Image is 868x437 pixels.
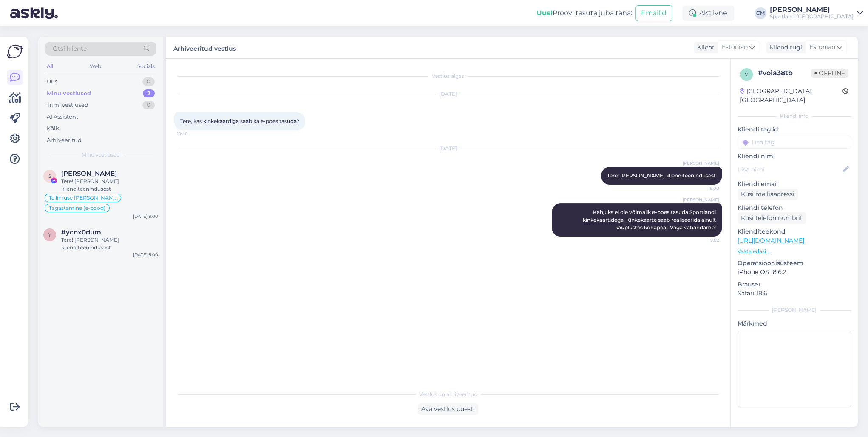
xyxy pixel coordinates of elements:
[738,319,851,328] p: Märkmed
[47,77,57,86] div: Uus
[88,61,103,72] div: Web
[683,160,719,166] span: [PERSON_NAME]
[47,124,59,133] div: Kõik
[61,177,158,193] div: Tere! [PERSON_NAME] klienditeenindusest
[61,236,158,251] div: Tere! [PERSON_NAME] klienditeenindusest
[682,6,734,21] div: Aktiivne
[180,118,299,124] span: Tere, kas kinkekaardiga saab ka e-poes tasuda?
[143,89,155,98] div: 2
[687,237,719,243] span: 9:02
[738,180,851,189] p: Kliendi email
[45,61,55,72] div: All
[738,227,851,236] p: Klienditeekond
[809,43,835,52] span: Estonian
[583,209,717,231] span: Kahjuks ei ole võimalik e-poes tasuda Sportlandi kinkekaartidega. Kinkekaarte saab realiseerida a...
[758,68,811,78] div: # voia38tb
[738,280,851,289] p: Brauser
[738,203,851,212] p: Kliendi telefon
[738,268,851,277] p: iPhone OS 18.6.2
[174,90,722,98] div: [DATE]
[738,136,851,149] input: Lisa tag
[738,165,841,174] input: Lisa nimi
[738,212,806,224] div: Küsi telefoninumbrit
[683,197,719,203] span: [PERSON_NAME]
[738,306,851,314] div: [PERSON_NAME]
[766,43,802,52] div: Klienditugi
[136,61,156,72] div: Socials
[811,69,848,78] span: Offline
[61,228,101,236] span: #ycnx0dum
[738,112,851,120] div: Kliendi info
[47,101,88,109] div: Tiimi vestlused
[133,251,158,258] div: [DATE] 9:00
[142,101,155,109] div: 0
[738,189,798,200] div: Küsi meiliaadressi
[133,213,158,220] div: [DATE] 9:00
[770,6,854,13] div: [PERSON_NAME]
[49,206,105,211] span: Tagastamine (e-pood)
[738,125,851,134] p: Kliendi tag'id
[49,195,117,200] span: Tellimuse [PERSON_NAME] info
[48,173,51,179] span: S
[738,237,804,244] a: [URL][DOMAIN_NAME]
[82,151,120,159] span: Minu vestlused
[418,403,478,415] div: Ava vestlus uuesti
[142,77,155,86] div: 0
[47,89,91,98] div: Minu vestlused
[53,44,87,53] span: Otsi kliente
[419,391,477,398] span: Vestlus on arhiveeritud
[770,6,863,20] a: [PERSON_NAME]Sportland [GEOGRAPHIC_DATA]
[7,43,23,60] img: Askly Logo
[738,289,851,298] p: Safari 18.6
[174,72,722,80] div: Vestlus algas
[48,231,51,238] span: y
[770,13,854,20] div: Sportland [GEOGRAPHIC_DATA]
[694,43,715,52] div: Klient
[536,9,553,17] b: Uus!
[174,145,722,152] div: [DATE]
[635,5,672,21] button: Emailid
[738,259,851,268] p: Operatsioonisüsteem
[173,42,236,53] label: Arhiveeritud vestlus
[536,8,632,18] div: Proovi tasuta juba täna:
[47,113,78,121] div: AI Assistent
[61,170,117,177] span: Svetlana Belskihh
[687,185,719,191] span: 9:00
[607,172,716,179] span: Tere! [PERSON_NAME] klienditeenindusest
[745,71,748,77] span: v
[722,43,748,52] span: Estonian
[738,248,851,255] p: Vaata edasi ...
[177,131,209,137] span: 19:40
[47,136,82,145] div: Arhiveeritud
[740,87,842,105] div: [GEOGRAPHIC_DATA], [GEOGRAPHIC_DATA]
[755,7,766,19] div: CM
[738,152,851,161] p: Kliendi nimi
